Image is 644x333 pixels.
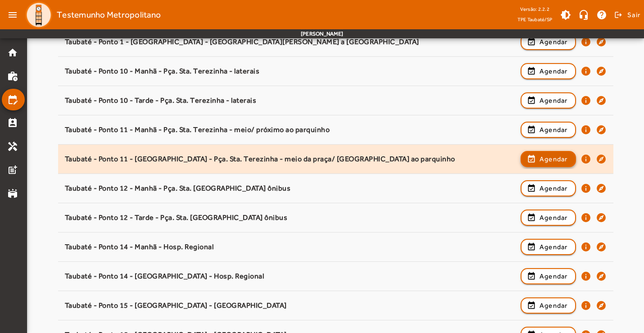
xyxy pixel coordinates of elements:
span: Agendar [540,183,568,194]
div: Taubaté - Ponto 14 - [GEOGRAPHIC_DATA] - Hosp. Regional [65,272,516,281]
mat-icon: home [7,47,18,58]
span: Agendar [540,212,568,223]
span: Agendar [540,154,568,164]
mat-icon: stadium [7,188,18,199]
button: Agendar [521,151,576,167]
mat-icon: post_add [7,164,18,175]
button: Agendar [521,239,576,255]
span: Agendar [540,242,568,252]
mat-icon: explore [596,242,607,252]
button: Agendar [521,92,576,109]
mat-icon: info [581,183,591,194]
mat-icon: explore [596,36,607,47]
span: Agendar [540,36,568,47]
mat-icon: handyman [7,141,18,152]
button: Agendar [521,34,576,50]
mat-icon: explore [596,300,607,311]
button: Sair [613,8,640,22]
div: Taubaté - Ponto 12 - Tarde - Pça. Sta. [GEOGRAPHIC_DATA] ônibus [65,213,516,223]
mat-icon: explore [596,271,607,282]
span: Testemunho Metropolitano [57,8,161,22]
button: Agendar [521,122,576,138]
span: TPE Taubaté/SP [517,15,553,24]
span: Agendar [540,124,568,135]
mat-icon: menu [4,6,22,24]
mat-icon: info [581,212,591,223]
mat-icon: work_history [7,71,18,82]
mat-icon: info [581,242,591,252]
button: Agendar [521,180,576,196]
mat-icon: perm_contact_calendar [7,118,18,128]
span: Agendar [540,95,568,106]
span: Agendar [540,271,568,282]
mat-icon: explore [596,183,607,194]
mat-icon: explore [596,66,607,77]
span: Agendar [540,66,568,77]
mat-icon: info [581,66,591,77]
div: Taubaté - Ponto 11 - Manhã - Pça. Sta. Terezinha - meio/ próximo ao parquinho [65,125,516,135]
div: Taubaté - Ponto 10 - Manhã - Pça. Sta. Terezinha - laterais [65,67,516,76]
mat-icon: edit_calendar [7,94,18,105]
mat-icon: info [581,300,591,311]
button: Agendar [521,268,576,284]
div: Taubaté - Ponto 10 - Tarde - Pça. Sta. Terezinha - laterais [65,96,516,105]
div: Taubaté - Ponto 12 - Manhã - Pça. Sta. [GEOGRAPHIC_DATA] ônibus [65,184,516,193]
mat-icon: info [581,124,591,135]
div: Taubaté - Ponto 15 - [GEOGRAPHIC_DATA] - [GEOGRAPHIC_DATA] [65,301,516,310]
mat-icon: explore [596,212,607,223]
mat-icon: info [581,154,591,164]
div: Taubaté - Ponto 1 - [GEOGRAPHIC_DATA] - [GEOGRAPHIC_DATA][PERSON_NAME] a [GEOGRAPHIC_DATA] [65,37,516,47]
button: Agendar [521,63,576,79]
mat-icon: explore [596,124,607,135]
button: Agendar [521,210,576,226]
mat-icon: explore [596,95,607,106]
button: Agendar [521,297,576,314]
div: Taubaté - Ponto 11 - [GEOGRAPHIC_DATA] - Pça. Sta. Terezinha - meio da praça/ [GEOGRAPHIC_DATA] a... [65,155,516,164]
mat-icon: info [581,271,591,282]
span: Sair [627,8,640,22]
mat-icon: info [581,36,591,47]
div: Versão: 2.2.2 [517,4,553,15]
div: Taubaté - Ponto 14 - Manhã - Hosp. Regional [65,242,516,252]
a: Testemunho Metropolitano [22,1,161,28]
img: Logo TPE [25,1,52,28]
span: Agendar [540,300,568,311]
mat-icon: explore [596,154,607,164]
mat-icon: info [581,95,591,106]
